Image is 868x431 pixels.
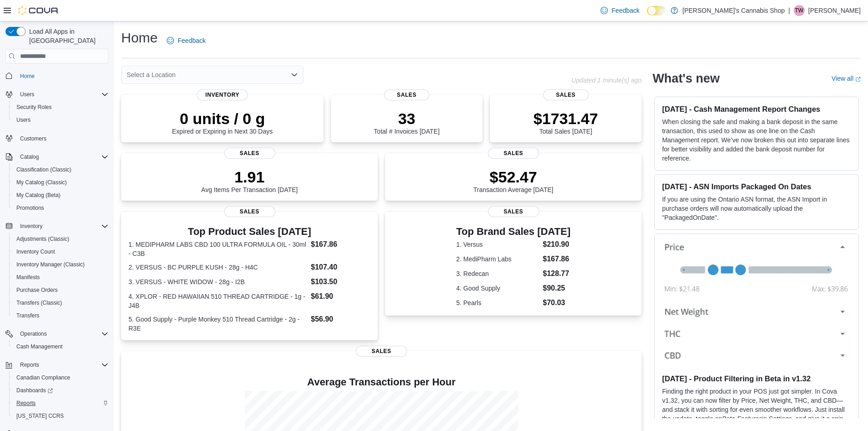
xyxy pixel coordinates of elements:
button: Customers [2,132,112,145]
span: Catalog [16,151,108,162]
span: Customers [16,133,108,144]
button: Users [2,88,112,101]
p: 33 [374,109,439,128]
span: Operations [20,330,47,338]
p: | [788,5,790,16]
p: 0 units / 0 g [172,109,273,128]
dt: 1. Versus [456,240,539,249]
button: [US_STATE] CCRS [9,410,112,422]
span: Cash Management [16,343,62,350]
div: Total Sales [DATE] [534,109,598,135]
a: Users [13,114,34,125]
a: [US_STATE] CCRS [13,410,67,421]
button: My Catalog (Beta) [9,189,112,202]
p: [PERSON_NAME] [808,5,861,16]
span: Dashboards [13,385,108,396]
button: Operations [2,327,112,340]
button: My Catalog (Classic) [9,176,112,189]
span: Sales [224,206,275,217]
button: Catalog [16,151,42,162]
input: Dark Mode [647,6,666,16]
a: Classification (Classic) [13,164,75,175]
span: Security Roles [13,102,108,113]
h3: [DATE] - ASN Imports Packaged On Dates [662,182,851,191]
button: Reports [2,358,112,371]
span: Feedback [178,36,205,45]
button: Open list of options [291,71,298,78]
span: Users [16,116,31,124]
a: Adjustments (Classic) [13,234,73,244]
button: Inventory Manager (Classic) [9,258,112,271]
span: Reports [20,361,39,369]
p: $1731.47 [534,109,598,128]
span: Manifests [16,274,40,281]
span: TW [795,5,804,16]
span: Promotions [13,203,108,213]
a: Reports [13,398,39,409]
button: Transfers [9,309,112,322]
span: Reports [16,400,36,407]
a: Customers [16,133,50,144]
dt: 5. Pearls [456,298,539,307]
em: Beta Features [722,415,762,422]
span: Adjustments (Classic) [16,235,69,243]
span: Purchase Orders [13,285,108,296]
span: [US_STATE] CCRS [16,412,64,420]
button: Reports [9,397,112,410]
span: Sales [356,346,407,357]
span: Manifests [13,272,108,283]
h3: Top Brand Sales [DATE] [456,226,570,237]
dd: $56.90 [311,314,370,325]
dd: $61.90 [311,291,370,302]
dd: $210.90 [543,239,570,250]
a: Manifests [13,272,43,283]
span: Canadian Compliance [13,372,108,383]
dd: $70.03 [543,297,570,308]
span: Sales [543,89,589,100]
button: Reports [16,359,43,370]
button: Transfers (Classic) [9,296,112,309]
h3: Top Product Sales [DATE] [128,226,370,237]
span: My Catalog (Classic) [13,177,108,188]
svg: External link [855,77,861,82]
a: Inventory Manager (Classic) [13,259,88,270]
p: [PERSON_NAME]'s Cannabis Shop [683,5,785,16]
span: Sales [224,148,275,159]
span: Inventory Manager (Classic) [16,261,85,268]
dt: 5. Good Supply - Purple Monkey 510 Thread Cartridge - 2g - R3E [128,315,307,333]
button: Users [9,114,112,126]
a: View allExternal link [832,75,861,82]
span: Customers [20,135,46,142]
span: Users [16,89,108,100]
dd: $90.25 [543,283,570,294]
span: Promotions [16,204,44,212]
dd: $167.86 [311,239,370,250]
dt: 1. MEDIPHARM LABS CBD 100 ULTRA FORMULA OIL - 30ml - C3B [128,240,307,258]
span: Transfers [16,312,39,319]
div: Transaction Average [DATE] [473,168,554,193]
span: Users [13,114,108,125]
span: Inventory Manager (Classic) [13,259,108,270]
dt: 3. Redecan [456,269,539,278]
span: Classification (Classic) [13,164,108,175]
a: My Catalog (Beta) [13,190,64,201]
button: Promotions [9,202,112,214]
span: Transfers [13,310,108,321]
div: Expired or Expiring in Next 30 Days [172,109,273,135]
h3: [DATE] - Product Filtering in Beta in v1.32 [662,374,851,383]
a: Security Roles [13,102,55,113]
span: Catalog [20,153,39,161]
dd: $103.50 [311,276,370,287]
p: $52.47 [473,168,554,186]
span: Inventory [16,221,108,232]
h4: Average Transactions per Hour [128,377,634,388]
button: Catalog [2,151,112,163]
a: Inventory Count [13,246,59,257]
span: Purchase Orders [16,286,58,294]
span: Canadian Compliance [16,374,70,381]
span: Inventory [197,89,248,100]
span: Sales [488,206,539,217]
span: Transfers (Classic) [13,297,108,308]
span: Home [20,73,35,80]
